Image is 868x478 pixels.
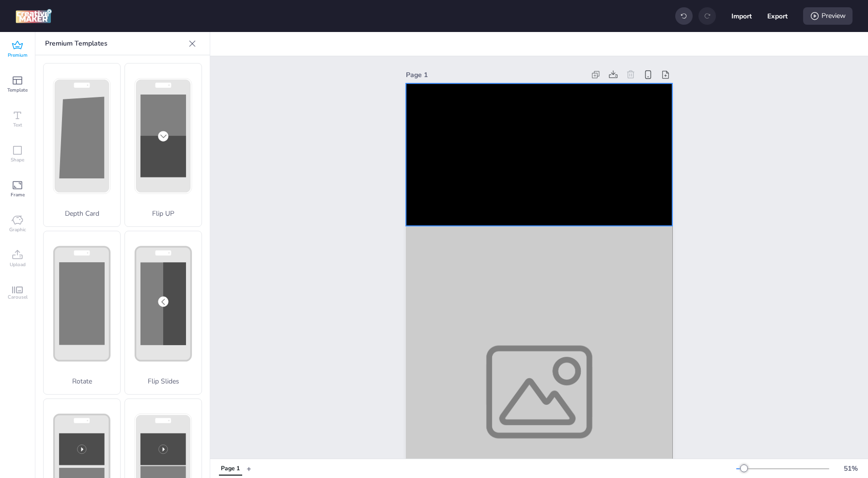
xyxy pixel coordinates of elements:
[7,86,28,94] span: Template
[214,460,247,477] div: Tabs
[44,208,120,219] p: Depth Card
[731,6,752,26] button: Import
[8,293,28,301] span: Carousel
[9,226,26,234] span: Graphic
[11,156,24,164] span: Shape
[221,464,240,473] div: Page 1
[11,191,25,199] span: Frame
[45,32,185,55] p: Premium Templates
[767,6,788,26] button: Export
[15,9,52,23] img: logo Creative Maker
[803,7,852,25] div: Preview
[44,376,120,386] p: Rotate
[247,460,251,477] button: +
[125,376,201,386] p: Flip Slides
[406,70,586,80] div: Page 1
[13,121,22,129] span: Text
[125,208,201,219] p: Flip UP
[839,463,862,474] div: 51 %
[8,51,28,59] span: Premium
[10,261,26,269] span: Upload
